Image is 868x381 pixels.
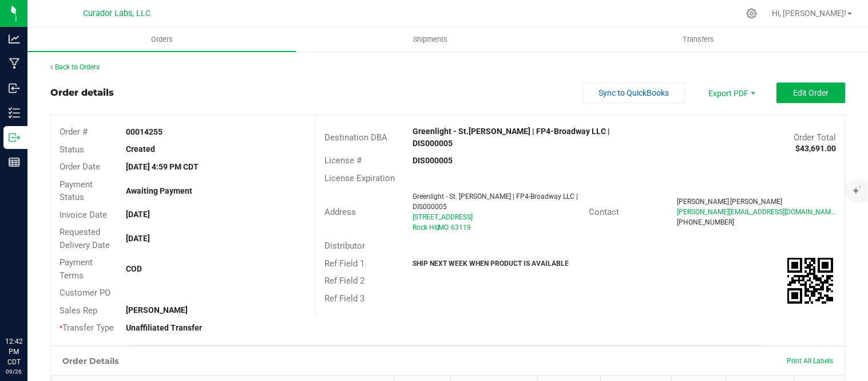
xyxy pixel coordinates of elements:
[9,156,20,168] inline-svg: Reports
[11,289,46,324] iframe: Resource center
[324,132,387,143] span: Destination DBA
[324,241,365,251] span: Distributor
[324,173,395,183] span: License Expiration
[787,258,833,304] qrcode: 00014255
[126,186,192,195] strong: Awaiting Payment
[772,9,846,18] span: Hi, [PERSON_NAME]!
[677,208,837,216] span: [PERSON_NAME][EMAIL_ADDRESS][DOMAIN_NAME]
[793,88,829,97] span: Edit Order
[413,260,569,268] strong: SHIP NEXT WEEK WHEN PRODUCT IS AVAILABLE
[60,227,110,250] span: Requested Delivery Date
[324,276,364,286] span: Ref Field 2
[677,198,729,206] span: [PERSON_NAME]
[451,223,471,231] span: 63119
[62,356,118,366] h1: Order Details
[9,83,20,94] inline-svg: Inbound
[787,357,833,365] span: Print All Labels
[324,207,356,217] span: Address
[9,58,20,69] inline-svg: Manufacturing
[60,323,114,333] span: Transfer Type
[589,207,619,217] span: Contact
[564,28,833,52] a: Transfers
[60,144,84,155] span: Status
[126,264,142,273] strong: COD
[787,258,833,304] img: Scan me!
[126,127,162,136] strong: 00014255
[5,367,22,376] p: 09/26
[9,33,20,45] inline-svg: Analytics
[413,223,439,231] span: Rock Hill
[667,34,730,45] span: Transfers
[60,127,88,137] span: Order #
[795,144,836,153] strong: $43,691.00
[744,8,759,19] div: Manage settings
[730,198,782,206] span: [PERSON_NAME]
[296,28,564,52] a: Shipments
[413,156,453,165] strong: DIS000005
[126,210,150,219] strong: [DATE]
[60,257,93,281] span: Payment Terms
[324,155,362,166] span: License #
[696,83,765,103] li: Export PDF
[126,323,202,332] strong: Unaffiliated Transfer
[413,193,578,211] span: Greenlight - St. [PERSON_NAME] | FP4-Broadway LLC | DIS000005
[582,83,685,103] button: Sync to QuickBooks
[398,34,463,45] span: Shipments
[794,132,836,143] span: Order Total
[324,258,364,269] span: Ref Field 1
[776,83,845,103] button: Edit Order
[9,107,20,119] inline-svg: Inventory
[413,213,473,221] span: [STREET_ADDRESS]
[27,28,296,52] a: Orders
[438,223,449,231] span: MO
[9,132,20,143] inline-svg: Outbound
[50,86,114,100] div: Order details
[136,34,188,45] span: Orders
[60,162,100,172] span: Order Date
[83,9,150,18] span: Curador Labs, LLC
[60,210,107,220] span: Invoice Date
[60,179,93,203] span: Payment Status
[60,305,97,316] span: Sales Rep
[34,288,47,301] iframe: Resource center unread badge
[126,234,150,243] strong: [DATE]
[126,144,155,154] strong: Created
[126,162,199,171] strong: [DATE] 4:59 PM CDT
[437,223,438,231] span: ,
[599,88,669,97] span: Sync to QuickBooks
[60,288,110,298] span: Customer PO
[413,127,610,148] strong: Greenlight - St.[PERSON_NAME] | FP4-Broadway LLC | DIS000005
[126,305,188,315] strong: [PERSON_NAME]
[677,218,734,226] span: [PHONE_NUMBER]
[50,63,100,71] a: Back to Orders
[324,293,364,304] span: Ref Field 3
[5,336,22,367] p: 12:42 PM CDT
